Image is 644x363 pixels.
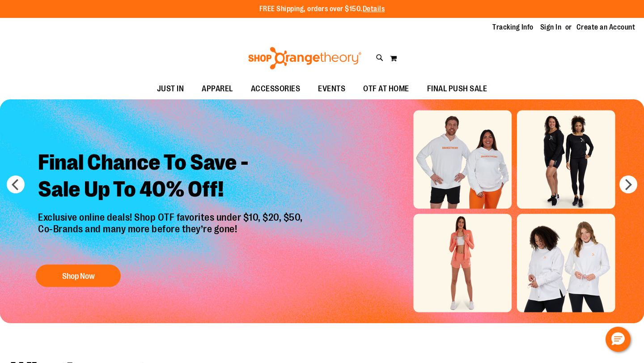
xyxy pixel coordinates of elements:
a: OTF AT HOME [354,79,418,99]
a: Tracking Info [492,22,534,32]
img: Shop Orangetheory [247,47,363,69]
span: JUST IN [157,79,184,99]
a: APPAREL [193,79,242,99]
a: Create an Account [576,22,636,32]
button: next [619,175,637,193]
span: OTF AT HOME [363,79,409,99]
a: Final Chance To Save -Sale Up To 40% Off! Exclusive online deals! Shop OTF favorites under $10, $... [31,142,312,291]
button: prev [7,175,25,193]
p: FREE Shipping, orders over $150. [259,4,385,14]
button: Shop Now [36,265,121,287]
h2: Final Chance To Save - Sale Up To 40% Off! [31,142,312,212]
a: Details [363,5,385,13]
button: Hello, have a question? Let’s chat. [606,327,631,352]
p: Exclusive online deals! Shop OTF favorites under $10, $20, $50, Co-Brands and many more before th... [31,212,312,256]
a: EVENTS [309,79,354,99]
span: ACCESSORIES [251,79,301,99]
a: JUST IN [148,79,193,99]
a: ACCESSORIES [242,79,309,99]
span: FINAL PUSH SALE [427,79,487,99]
a: Sign In [540,22,562,32]
span: APPAREL [202,79,233,99]
span: EVENTS [318,79,345,99]
a: FINAL PUSH SALE [418,79,496,99]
